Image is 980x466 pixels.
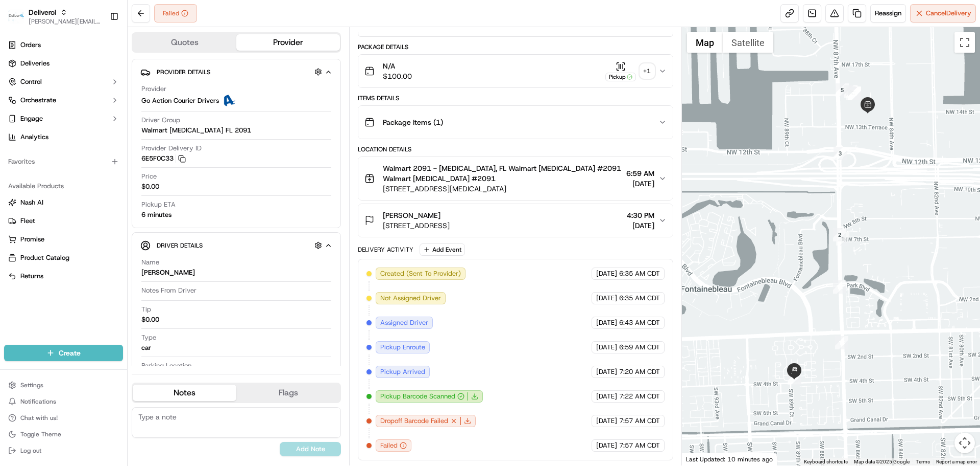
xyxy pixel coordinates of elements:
button: Settings [4,378,123,392]
a: Returns [8,272,119,281]
span: Settings [20,381,43,389]
span: [DATE] [90,186,111,194]
button: CancelDelivery [910,4,976,23]
span: [PERSON_NAME] [32,186,83,194]
span: Notifications [20,397,56,406]
button: Control [4,74,123,90]
button: Start new chat [174,101,186,113]
img: Jeff Sasse [10,149,27,165]
button: Dropoff Barcode Failed [380,416,457,426]
span: Toggle Theme [20,430,61,438]
button: Chat with us! [4,411,123,425]
input: Got a question? Start typing here... [27,66,184,77]
span: [STREET_ADDRESS] [383,220,450,231]
div: 3 [834,147,847,160]
span: Cancel Delivery [926,9,971,18]
button: Create [4,345,123,361]
a: Report a map error [936,459,977,464]
span: 6:59 AM [626,168,654,179]
button: Provider Details [140,63,332,80]
span: Create [59,348,81,358]
button: Pickup Barcode Scanned [380,392,464,401]
button: Failed [154,4,197,23]
button: Fleet [4,213,123,229]
a: Analytics [4,129,123,145]
div: Items Details [358,94,673,102]
span: Parking Location [141,361,191,370]
span: Pickup Arrived [380,367,425,376]
button: Engage [4,110,123,127]
span: Orchestrate [20,96,56,105]
div: Location Details [358,145,673,153]
span: Created (Sent To Provider) [380,269,461,278]
span: Failed [380,441,398,450]
div: 6 [844,85,857,98]
span: Deliveries [20,59,50,68]
span: Provider [141,84,166,94]
span: Product Catalog [20,253,69,262]
img: Jeff Sasse [10,176,27,193]
button: Returns [4,268,123,284]
button: Promise [4,231,123,248]
span: Nash AI [20,198,43,207]
span: [PERSON_NAME] [383,210,440,220]
span: API Documentation [96,229,164,239]
a: Terms (opens in new tab) [916,459,930,464]
div: 1 [836,232,849,246]
button: Nash AI [4,194,123,211]
a: Nash AI [8,198,119,207]
div: 13 [835,336,848,349]
div: Available Products [4,178,123,194]
div: 17 [786,363,802,380]
img: Nash [10,10,31,31]
div: 14 [788,371,801,385]
span: 7:57 AM CDT [619,416,660,426]
span: Assigned Driver [380,318,428,327]
span: 4:30 PM [627,210,654,220]
span: $100.00 [383,71,412,81]
span: Engage [20,114,43,123]
span: Pickup ETA [141,200,176,209]
span: Pylon [102,254,124,261]
span: Pickup Enroute [380,343,425,352]
a: Open this area in Google Maps (opens a new window) [684,452,718,465]
div: Start new chat [46,98,167,108]
span: [DATE] [596,294,617,303]
span: Promise [20,235,44,244]
span: [DATE] [596,441,617,450]
span: Name [141,258,159,267]
span: Not Assigned Driver [380,294,441,303]
span: Price [141,172,157,181]
button: Orchestrate [4,92,123,108]
div: 12 [833,280,846,294]
button: Reassign [870,4,906,23]
div: 6 minutes [141,210,171,219]
div: 11 [848,87,861,100]
div: 💻 [86,230,94,238]
div: 16 [787,362,803,378]
button: Show satellite imagery [723,32,773,53]
button: Add Event [420,243,465,256]
span: Driver Group [141,116,180,125]
a: Promise [8,235,119,244]
span: Pickup Barcode Scanned [380,392,455,401]
span: Knowledge Base [20,229,78,239]
span: [DATE] [627,220,654,231]
span: • [85,186,88,194]
span: Type [141,333,156,342]
button: Provider [236,34,340,51]
span: 7:57 AM CDT [619,441,660,450]
span: 7:20 AM CDT [619,367,660,376]
span: 6:59 AM CDT [619,343,660,352]
button: Notes [133,385,236,401]
button: Pickup [605,61,636,81]
span: Log out [20,447,41,455]
span: Chat with us! [20,414,58,422]
span: Walmart 2091 - [MEDICAL_DATA], FL Walmart [MEDICAL_DATA] #2091 Walmart [MEDICAL_DATA] #2091 [383,163,622,184]
span: 6:43 AM CDT [619,318,660,327]
button: Map camera controls [954,433,975,453]
button: Flags [236,385,340,401]
button: Toggle Theme [4,427,123,441]
div: 📗 [10,230,18,238]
